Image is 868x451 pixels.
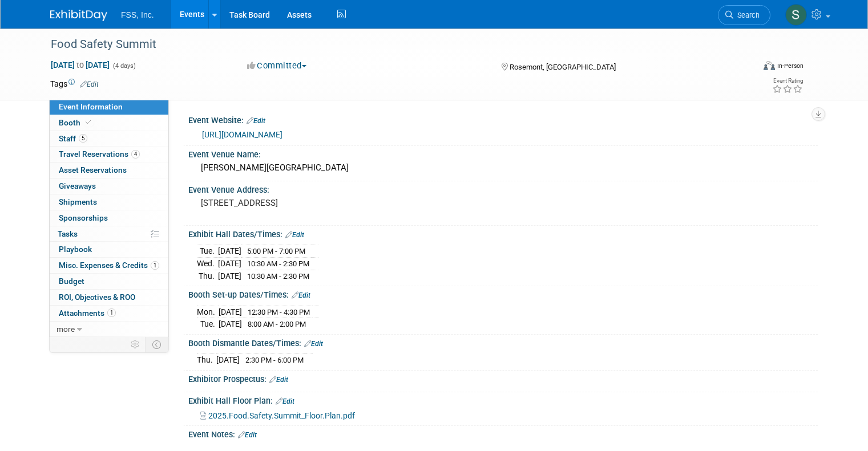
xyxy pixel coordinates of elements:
td: [DATE] [219,318,242,330]
a: Edit [304,340,323,348]
a: Edit [238,431,257,439]
a: Edit [269,376,288,384]
a: Misc. Expenses & Credits1 [50,258,168,273]
a: Edit [80,80,99,88]
a: Budget [50,274,168,289]
span: Shipments [59,197,97,206]
td: Toggle Event Tabs [146,337,169,352]
span: 5 [79,134,87,143]
span: Event Information [59,102,123,111]
td: [DATE] [218,258,241,270]
span: ROI, Objectives & ROO [59,292,135,302]
a: Event Information [50,99,168,115]
div: Exhibit Hall Floor Plan: [188,392,818,407]
a: Attachments1 [50,306,168,321]
a: Staff5 [50,131,168,147]
td: [DATE] [218,270,241,282]
a: Edit [285,231,304,239]
span: more [56,324,75,334]
img: Scott Hodgin [785,4,807,26]
div: [PERSON_NAME][GEOGRAPHIC_DATA] [197,159,809,177]
span: Booth [59,118,94,127]
span: 10:30 AM - 2:30 PM [247,272,309,281]
td: Mon. [197,306,219,318]
span: Giveaways [59,181,96,190]
span: 10:30 AM - 2:30 PM [247,259,309,268]
span: FSS, Inc. [121,10,154,19]
div: Event Venue Address: [188,181,818,196]
span: Misc. Expenses & Credits [59,261,159,270]
span: 1 [151,261,159,270]
a: Asset Reservations [50,162,168,178]
div: Event Format [692,59,804,76]
a: Search [718,5,770,25]
span: (4 days) [112,62,136,70]
a: Booth [50,115,168,131]
div: Booth Set-up Dates/Times: [188,286,818,301]
td: Thu. [197,270,218,282]
div: Event Rating [772,78,803,84]
a: Shipments [50,194,168,210]
img: Format-Inperson.png [764,61,775,70]
span: Asset Reservations [59,165,127,174]
span: 2025.Food.Safety.Summit_Floor.Plan.pdf [208,411,355,420]
button: Committed [243,60,311,72]
div: Event Website: [188,112,818,127]
span: Rosemont, [GEOGRAPHIC_DATA] [510,63,616,71]
a: Travel Reservations4 [50,147,168,162]
i: Booth reservation complete [86,119,91,125]
a: 2025.Food.Safety.Summit_Floor.Plan.pdf [200,411,355,420]
td: Tue. [197,245,218,258]
div: Exhibitor Prospectus: [188,371,818,385]
td: Personalize Event Tab Strip [126,337,146,352]
a: Giveaways [50,178,168,194]
span: Sponsorships [59,213,108,222]
a: Edit [276,397,294,405]
span: Tasks [58,229,78,238]
span: Budget [59,277,84,286]
span: 12:30 PM - 4:30 PM [248,308,310,316]
div: Event Venue Name: [188,146,818,160]
div: Booth Dismantle Dates/Times: [188,335,818,350]
a: Playbook [50,242,168,257]
a: more [50,322,168,337]
span: 1 [107,308,116,317]
span: Travel Reservations [59,149,140,159]
span: to [75,60,86,70]
div: Event Notes: [188,426,818,441]
span: 8:00 AM - 2:00 PM [248,320,306,328]
img: ExhibitDay [50,10,107,21]
span: Attachments [59,308,116,318]
a: Edit [292,291,310,299]
span: Search [733,11,760,19]
div: Exhibit Hall Dates/Times: [188,226,818,241]
span: [DATE] [DATE] [50,60,110,70]
td: [DATE] [219,306,242,318]
pre: [STREET_ADDRESS] [201,198,438,208]
span: 5:00 PM - 7:00 PM [247,247,305,255]
span: Playbook [59,245,92,254]
a: Edit [247,117,265,125]
div: Food Safety Summit [47,34,740,55]
td: Thu. [197,354,216,366]
td: [DATE] [216,354,240,366]
a: Sponsorships [50,210,168,226]
td: Tue. [197,318,219,330]
span: Staff [59,134,87,143]
td: [DATE] [218,245,241,258]
div: In-Person [777,62,804,70]
a: ROI, Objectives & ROO [50,290,168,305]
span: 2:30 PM - 6:00 PM [245,356,304,364]
a: [URL][DOMAIN_NAME] [202,130,282,139]
a: Tasks [50,226,168,242]
td: Tags [50,78,99,90]
td: Wed. [197,258,218,270]
span: 4 [131,150,140,159]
